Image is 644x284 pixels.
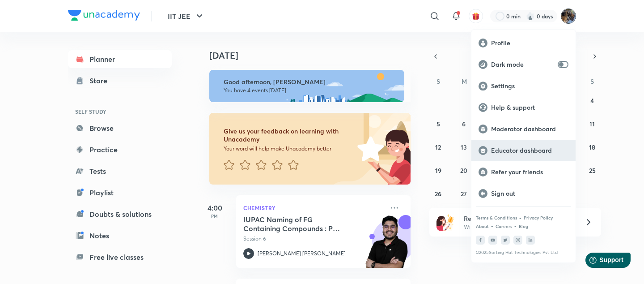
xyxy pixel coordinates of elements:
[491,125,568,133] p: Moderator dashboard
[564,249,634,274] iframe: Help widget launcher
[471,118,576,140] a: Moderator dashboard
[491,60,554,69] p: Dark mode
[491,146,568,155] p: Educator dashboard
[514,222,517,230] div: •
[471,97,576,118] a: Help & support
[524,215,553,220] a: Privacy Policy
[471,32,576,54] a: Profile
[476,250,571,255] p: © 2025 Sorting Hat Technologies Pvt Ltd
[519,214,522,222] div: •
[476,224,489,229] a: About
[491,82,568,90] p: Settings
[491,168,568,176] p: Refer your friends
[471,161,576,183] a: Refer your friends
[519,224,528,229] a: Blog
[496,224,512,229] a: Careers
[471,75,576,97] a: Settings
[476,215,517,220] a: Terms & Conditions
[491,103,568,112] p: Help & support
[471,140,576,161] a: Educator dashboard
[491,39,568,47] p: Profile
[491,189,568,198] p: Sign out
[491,222,494,230] div: •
